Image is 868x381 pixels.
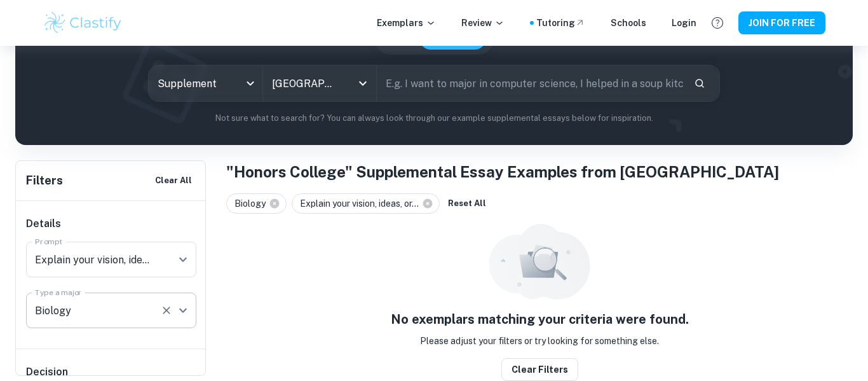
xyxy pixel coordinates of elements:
div: Supplement [149,66,262,101]
button: Reset All [445,194,489,213]
h6: Decision [26,364,196,380]
p: Please adjust your filters or try looking for something else. [420,334,659,348]
a: Login [672,16,696,30]
button: Clear All [152,171,195,190]
p: Exemplars [377,16,436,30]
label: Type a major [35,287,82,298]
button: JOIN FOR FREE [738,11,825,34]
label: Prompt [35,236,63,247]
button: Open [174,251,192,268]
div: Explain your vision, ideas, or... [292,193,440,214]
p: Review [461,16,505,30]
button: Clear [158,301,175,319]
span: Explain your vision, ideas, or... [300,197,424,211]
h6: Details [26,216,196,232]
p: Not sure what to search for? You can always look through our example supplemental essays below fo... [25,112,843,125]
a: Schools [611,16,646,30]
img: empty_state_resources.svg [489,224,590,300]
span: Biology [234,197,271,211]
button: Open [354,74,372,92]
input: E.g. I want to major in computer science, I helped in a soup kitchen, I want to join the debate t... [377,66,684,101]
button: Search [689,73,710,94]
button: Help and Feedback [707,12,728,34]
h1: "Honors College" Supplemental Essay Examples from [GEOGRAPHIC_DATA] [226,160,853,183]
div: Biology [226,193,287,214]
img: Clastify logo [43,10,123,36]
h5: No exemplars matching your criteria were found. [391,310,689,329]
a: Tutoring [536,16,585,30]
h6: Filters [26,172,63,190]
button: Clear filters [501,358,578,381]
button: Open [174,301,192,319]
